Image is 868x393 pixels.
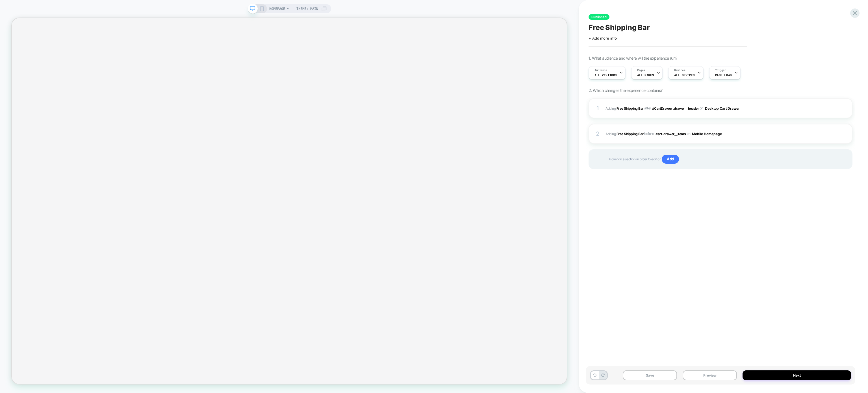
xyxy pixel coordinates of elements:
[595,103,600,113] div: 1
[617,106,644,110] b: Free Shipping Bar
[617,131,644,136] b: Free Shipping Bar
[644,131,654,136] span: BEFORE
[674,73,695,77] span: ALL DEVICES
[743,370,851,380] button: Next
[644,106,651,110] span: AFTER
[589,56,677,61] span: 1. What audience and where will the experience run?
[687,131,690,137] span: on
[609,155,846,164] span: Hover on a section in order to edit or
[700,105,703,111] span: on
[595,129,600,139] div: 2
[589,36,617,40] span: + Add more info
[662,155,679,164] span: Add
[606,131,644,136] span: Adding
[606,106,644,110] span: Adding
[623,370,677,380] button: Save
[674,68,685,72] span: Devices
[296,4,318,13] span: Theme: MAIN
[637,68,645,72] span: Pages
[589,88,662,93] span: 2. Which changes the experience contains?
[692,130,726,137] button: Mobile Homepage
[594,68,607,72] span: Audience
[637,73,654,77] span: ALL PAGES
[594,73,617,77] span: All Visitors
[715,73,732,77] span: Page Load
[715,68,726,72] span: Trigger
[589,14,609,20] span: Published
[589,23,650,32] span: Free Shipping Bar
[705,105,744,112] button: Desktop Cart Drawer
[269,4,285,13] span: HOMEPAGE
[683,370,737,380] button: Preview
[655,131,686,136] span: .cart-drawer__items
[652,106,699,110] span: #CartDrawer .drawer__header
